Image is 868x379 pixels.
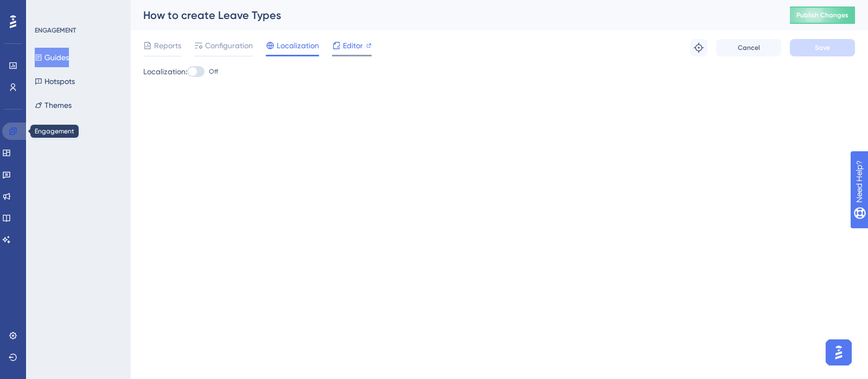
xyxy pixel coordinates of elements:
[822,336,855,369] iframe: UserGuiding AI Assistant Launcher
[790,39,855,56] button: Save
[35,48,69,67] button: Guides
[343,39,363,52] span: Editor
[143,8,763,23] div: How to create Leave Types
[277,39,319,52] span: Localization
[35,26,76,35] div: ENGAGEMENT
[35,95,72,115] button: Themes
[209,67,218,76] span: Off
[790,7,855,24] button: Publish Changes
[738,43,760,52] span: Cancel
[25,3,68,16] span: Need Help?
[143,65,855,78] div: Localization:
[815,43,830,52] span: Save
[716,39,781,56] button: Cancel
[796,11,848,20] span: Publish Changes
[154,39,181,52] span: Reports
[205,39,253,52] span: Configuration
[35,72,75,91] button: Hotspots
